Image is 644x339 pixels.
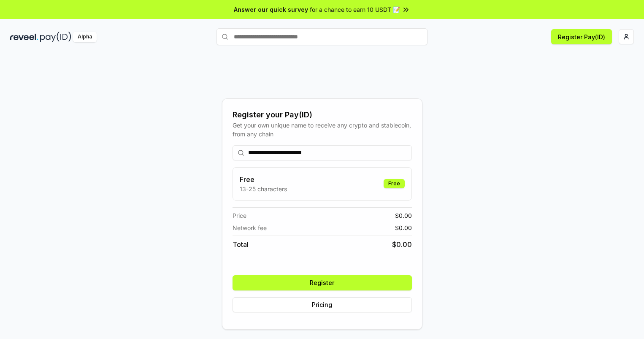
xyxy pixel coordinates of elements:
[233,275,412,290] button: Register
[233,109,412,121] div: Register your Pay(ID)
[233,121,412,138] div: Get your own unique name to receive any crypto and stablecoin, from any chain
[240,184,287,193] p: 13-25 characters
[240,174,287,184] h3: Free
[73,32,97,42] div: Alpha
[10,32,38,42] img: reveel_dark
[40,32,71,42] img: pay_id
[310,5,400,14] span: for a chance to earn 10 USDT 📝
[233,239,249,250] span: Total
[551,29,612,44] button: Register Pay(ID)
[395,211,412,220] span: $ 0.00
[234,5,308,14] span: Answer our quick survey
[233,211,246,220] span: Price
[384,179,405,188] div: Free
[392,239,412,250] span: $ 0.00
[233,223,267,232] span: Network fee
[395,223,412,232] span: $ 0.00
[233,297,412,312] button: Pricing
